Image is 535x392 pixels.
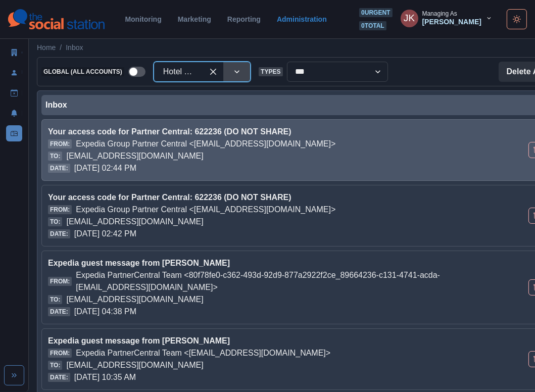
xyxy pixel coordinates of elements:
span: Date: [48,229,70,238]
p: [EMAIL_ADDRESS][DOMAIN_NAME] [66,359,203,371]
span: / [60,42,62,53]
p: Expedia Group Partner Central <[EMAIL_ADDRESS][DOMAIN_NAME]> [76,204,335,216]
a: Monitoring [125,15,161,23]
span: 0 total [359,21,386,30]
nav: breadcrumb [37,42,83,53]
p: Your access code for Partner Central: 622236 (DO NOT SHARE) [48,191,445,204]
span: Date: [48,373,70,382]
div: Managing As [422,10,457,17]
span: To: [48,217,62,226]
p: [DATE] 10:35 AM [74,371,136,383]
span: Global (All Accounts) [41,67,124,76]
span: To: [48,361,62,370]
p: [EMAIL_ADDRESS][DOMAIN_NAME] [66,150,203,162]
p: Expedia PartnerCentral Team <[EMAIL_ADDRESS][DOMAIN_NAME]> [76,347,330,359]
a: Inbox [6,125,22,141]
a: Inbox [66,42,83,53]
p: [DATE] 04:38 PM [74,306,136,318]
div: Clear selected options [205,64,221,80]
span: To: [48,152,62,161]
span: Types [259,67,282,76]
span: From: [48,277,72,286]
a: Users [6,65,22,81]
p: Expedia guest message from [PERSON_NAME] [48,257,445,269]
span: From: [48,349,72,358]
p: [EMAIL_ADDRESS][DOMAIN_NAME] [66,216,203,228]
p: [EMAIL_ADDRESS][DOMAIN_NAME] [66,293,203,306]
a: Marketing [178,15,211,23]
p: Expedia guest message from [PERSON_NAME] [48,335,445,347]
span: Date: [48,307,70,316]
a: Clients [6,44,22,61]
div: [PERSON_NAME] [422,18,481,26]
p: Your access code for Partner Central: 622236 (DO NOT SHARE) [48,126,445,138]
span: Date: [48,164,70,173]
div: Jon Kratz [404,6,415,30]
button: Toggle Mode [507,9,527,29]
span: From: [48,205,72,214]
a: Notifications [6,105,22,121]
span: To: [48,295,62,304]
a: Home [37,42,56,53]
button: Managing As[PERSON_NAME] [393,8,501,28]
img: logoTextSVG.62801f218bc96a9b266caa72a09eb111.svg [8,9,105,29]
button: Expand [4,365,24,385]
span: 0 urgent [359,8,392,17]
a: Reporting [227,15,261,23]
a: Draft Posts [6,85,22,101]
span: From: [48,139,72,149]
p: Expedia PartnerCentral Team <80f78fe0-c362-493d-92d9-877a2922f2ce_89664236-c131-4741-acda-[EMAIL_... [76,269,445,293]
p: Expedia Group Partner Central <[EMAIL_ADDRESS][DOMAIN_NAME]> [76,138,335,150]
p: [DATE] 02:44 PM [74,162,136,174]
p: [DATE] 02:42 PM [74,228,136,240]
a: Administration [277,15,327,23]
